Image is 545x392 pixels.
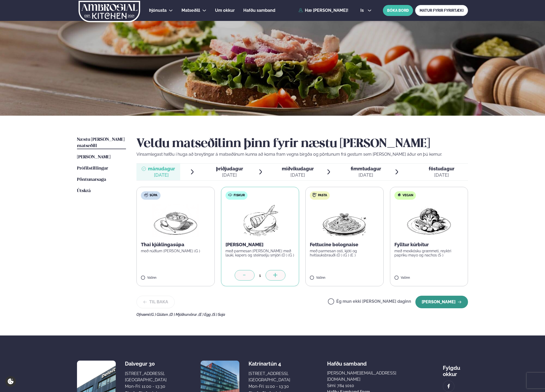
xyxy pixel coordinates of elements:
p: Fettucine bolognaise [310,242,379,248]
a: Pöntunarsaga [77,177,106,183]
img: pasta.svg [312,193,317,197]
span: Útskrá [77,189,91,193]
p: með núðlum [PERSON_NAME] (G ) [141,249,210,253]
img: image alt [446,383,452,389]
a: Cookie settings [5,376,16,387]
a: Prófílstillingar [77,165,108,172]
img: Soup.png [152,204,199,237]
span: is [360,8,365,13]
img: logo [78,1,141,22]
span: föstudagur [429,166,454,171]
span: Prófílstillingar [77,166,108,171]
div: [DATE] [351,172,381,178]
p: Thai kjúklingasúpa [141,242,210,248]
a: Um okkur [215,7,235,14]
span: fimmtudagur [351,166,381,171]
span: Um okkur [215,8,235,13]
span: þriðjudagur [216,166,243,171]
p: Vinsamlegast hafðu í huga að breytingar á matseðlinum kunna að koma fram vegna birgða og pöntunum... [136,151,468,158]
p: Sími: 784 1010 [327,383,406,389]
button: BÓKA BORÐ [383,5,413,16]
div: [STREET_ADDRESS], [GEOGRAPHIC_DATA] [125,371,167,383]
div: Mon-Fri: 11:00 - 13:30 [249,383,290,390]
div: Dalvegur 30 [125,361,167,367]
a: Hæ [PERSON_NAME]! [299,8,348,13]
div: [DATE] [429,172,454,178]
span: Hafðu samband [243,8,275,13]
span: mánudagur [148,166,175,171]
img: Fish.png [237,204,283,237]
div: [DATE] [282,172,314,178]
p: með parmesan osti, kjöti og hvítlauksbrauði (D ) (G ) (E ) [310,249,379,257]
span: (D ) Mjólkurvörur , [169,312,199,317]
span: Fiskur [234,193,245,198]
a: [PERSON_NAME] [77,154,111,160]
div: Mon-Fri: 11:00 - 13:30 [125,383,167,390]
img: Vegan.png [406,204,452,237]
h2: Veldu matseðilinn þinn fyrir næstu [PERSON_NAME] [136,137,468,151]
div: Ofnæmi: [136,312,468,317]
a: MATUR FYRIR FYRIRTÆKI [415,5,468,16]
a: Næstu [PERSON_NAME] matseðill [77,137,126,149]
span: Næstu [PERSON_NAME] matseðill [77,137,125,148]
div: 1 [255,272,266,278]
div: Katrínartún 4 [249,361,290,367]
span: (E ) Egg , [199,312,212,317]
button: [PERSON_NAME] [415,296,468,308]
a: Þjónusta [149,7,167,14]
div: [STREET_ADDRESS], [GEOGRAPHIC_DATA] [249,371,290,383]
img: Vegan.svg [397,193,401,197]
img: fish.svg [228,193,232,197]
div: [DATE] [148,172,175,178]
span: (S ) Soja [212,312,225,317]
button: Til baka [136,296,175,308]
a: image alt [443,381,454,392]
img: Spagetti.png [321,204,367,237]
a: Matseðill [181,7,200,14]
p: með mexíkósku grænmeti, reyktri papriku mayo og nachos (S ) [394,249,464,257]
a: Útskrá [77,188,91,194]
a: Hafðu samband [243,7,275,14]
a: [PERSON_NAME][EMAIL_ADDRESS][DOMAIN_NAME] [327,370,406,383]
span: Hafðu samband [327,356,367,367]
span: Þjónusta [149,8,167,13]
span: Súpa [150,193,157,198]
span: Pasta [318,193,327,198]
p: Fylltur kúrbítur [394,242,464,248]
button: is [356,8,376,13]
div: Fylgdu okkur [443,361,468,377]
span: miðvikudagur [282,166,314,171]
span: (G ) Glúten , [150,312,169,317]
span: Matseðill [181,8,200,13]
p: með parmesan [PERSON_NAME] með lauki, kapers og steinselju smjöri (D ) (G ) [225,249,295,257]
div: [DATE] [216,172,243,178]
p: [PERSON_NAME] [225,242,295,248]
span: [PERSON_NAME] [77,155,111,159]
img: soup.svg [144,193,148,197]
span: Vegan [403,193,413,198]
span: Pöntunarsaga [77,177,106,182]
